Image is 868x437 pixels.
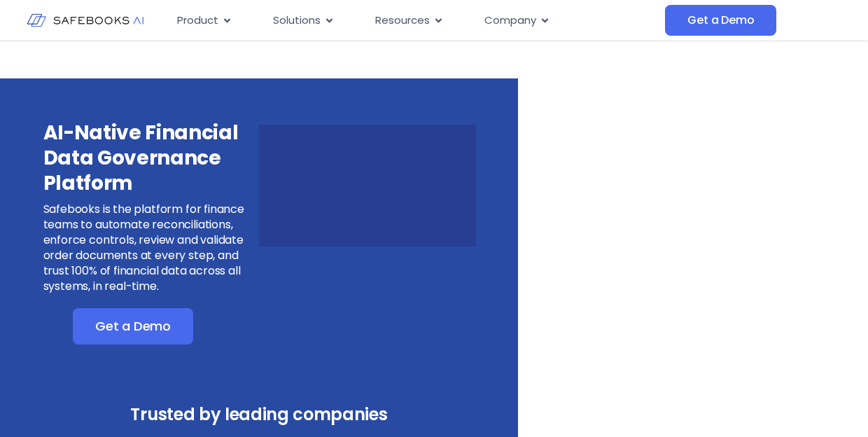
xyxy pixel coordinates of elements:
[40,401,478,429] h3: Trusted by leading companies
[166,7,666,34] div: Menu Toggle
[166,7,666,34] nav: Menu
[43,120,258,196] h3: AI-Native Financial Data Governance Platform
[484,13,536,29] span: Company
[665,5,776,36] a: Get a Demo
[687,13,754,27] span: Get a Demo
[177,13,218,29] span: Product
[95,319,171,333] span: Get a Demo
[273,13,321,29] span: Solutions
[375,13,430,29] span: Resources
[73,308,193,345] a: Get a Demo
[43,202,258,294] p: Safebooks is the platform for finance teams to automate reconciliations, enforce controls, review...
